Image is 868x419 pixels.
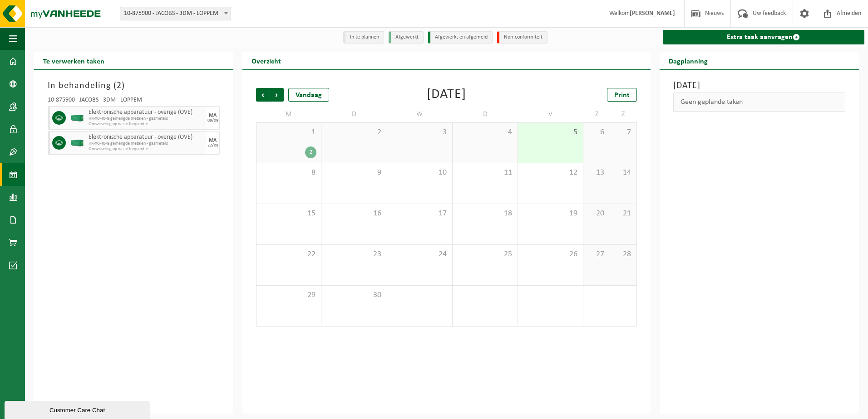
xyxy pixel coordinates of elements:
li: Afgewerkt [389,31,424,44]
span: 1 [261,127,316,137]
span: 28 [615,249,632,259]
span: 24 [392,249,448,259]
span: 4 [457,127,513,137]
span: 14 [615,168,632,178]
img: HK-XC-40-GN-00 [70,140,84,146]
a: Extra taak aanvragen [663,30,864,44]
div: Vandaag [288,88,329,102]
span: Elektronische apparatuur - overige (OVE) [89,134,204,141]
h2: Te verwerken taken [34,52,113,69]
span: 20 [588,209,605,219]
h3: [DATE] [673,79,845,93]
span: 16 [326,209,382,219]
span: 10 [392,168,448,178]
span: 29 [261,290,316,300]
span: 10-875900 - JACOBS - 3DM - LOPPEM [120,7,231,20]
h2: Dagplanning [660,52,717,69]
span: 2 [326,127,382,137]
span: 7 [615,127,632,137]
td: Z [610,106,637,122]
span: 12 [523,168,578,178]
span: 26 [523,249,578,259]
span: 2 [117,81,122,90]
span: 27 [588,249,605,259]
span: HK-XC-40-G gemengde metalen - gasmeters [89,116,204,122]
span: 22 [261,249,316,259]
a: Print [607,88,637,102]
td: D [321,106,387,122]
span: 30 [326,290,382,300]
span: 5 [523,127,578,137]
span: Volgende [270,88,284,102]
span: Print [614,92,630,99]
td: V [518,106,583,122]
span: Elektronische apparatuur - overige (OVE) [89,109,204,116]
div: MA [209,113,217,118]
span: 6 [588,127,605,137]
h3: In behandeling ( ) [48,79,220,93]
span: 8 [261,168,316,178]
span: 17 [392,209,448,219]
li: Non-conformiteit [497,31,547,44]
span: Omwisseling op vaste frequentie [89,122,204,127]
span: 9 [326,168,382,178]
td: Z [583,106,610,122]
div: 08/09 [207,118,218,123]
div: 10-875900 - JACOBS - 3DM - LOPPEM [48,97,220,106]
span: 3 [392,127,448,137]
div: 22/09 [207,143,218,148]
span: 18 [457,209,513,219]
span: 19 [523,209,578,219]
div: MA [209,138,217,143]
span: 15 [261,209,316,219]
li: In te plannen [343,31,384,44]
span: 21 [615,209,632,219]
span: 23 [326,249,382,259]
td: M [256,106,321,122]
li: Afgewerkt en afgemeld [428,31,493,44]
div: [DATE] [427,88,466,102]
span: 10-875900 - JACOBS - 3DM - LOPPEM [120,7,231,20]
td: W [387,106,453,122]
iframe: chat widget [5,399,152,419]
img: HK-XC-40-GN-00 [70,115,84,122]
span: Vorige [256,88,270,102]
div: Geen geplande taken [673,93,845,112]
h2: Overzicht [242,52,290,69]
span: 11 [457,168,513,178]
div: 2 [305,146,316,158]
span: 25 [457,249,513,259]
td: D [453,106,518,122]
span: HK-XC-40-G gemengde metalen - gasmeters [89,141,204,146]
span: 13 [588,168,605,178]
strong: [PERSON_NAME] [630,10,675,17]
span: Omwisseling op vaste frequentie [89,146,204,152]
